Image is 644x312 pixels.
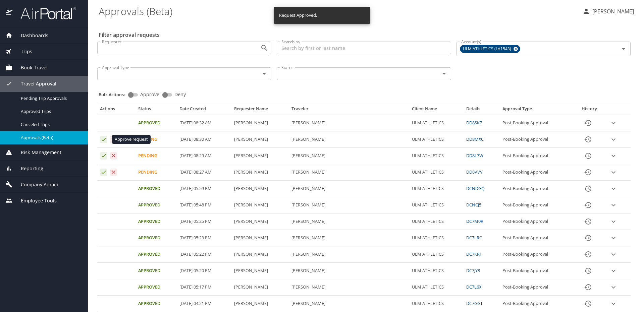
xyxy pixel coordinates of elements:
button: History [580,181,596,197]
td: [DATE] 05:59 PM [177,181,232,197]
th: Details [464,106,500,115]
td: Approved [136,197,177,213]
button: expand row [608,200,619,210]
td: [PERSON_NAME] [289,246,409,263]
td: Post-Booking Approval [500,213,573,230]
div: ULM ATHLETICS (LA1543) [460,45,520,53]
button: expand row [608,118,619,128]
button: expand row [608,151,619,161]
th: Approval Type [500,106,573,115]
th: Actions [97,106,136,115]
td: Approved [136,296,177,312]
td: Post-Booking Approval [500,296,573,312]
td: ULM ATHLETICS [409,181,464,197]
button: History [580,296,596,312]
td: [DATE] 05:20 PM [177,263,232,279]
button: History [580,279,596,295]
td: Approved [136,115,177,131]
span: Reporting [12,165,43,172]
td: Pending [136,164,177,181]
button: Deny request [110,169,117,176]
a: DCNDGQ [466,185,485,191]
h1: Approvals (Beta) [99,1,577,21]
span: Pending Trip Approvals [21,95,80,102]
td: [DATE] 05:48 PM [177,197,232,213]
td: Approved [136,246,177,263]
td: [PERSON_NAME] [289,263,409,279]
td: Approved [136,279,177,296]
td: [DATE] 05:22 PM [177,246,232,263]
td: Approved [136,230,177,246]
a: DD8SK7 [466,120,482,126]
td: [DATE] 08:27 AM [177,164,232,181]
td: ULM ATHLETICS [409,148,464,164]
button: expand row [608,249,619,259]
button: [PERSON_NAME] [580,5,637,17]
button: expand row [608,282,619,292]
td: Post-Booking Approval [500,263,573,279]
button: History [580,213,596,230]
td: Approved [136,181,177,197]
td: [PERSON_NAME] [231,131,289,148]
img: airportal-logo.png [13,7,76,20]
td: Post-Booking Approval [500,197,573,213]
button: expand row [608,299,619,309]
td: [PERSON_NAME] [231,148,289,164]
button: expand row [608,233,619,243]
td: Pending [136,131,177,148]
td: [PERSON_NAME] [231,115,289,131]
td: [DATE] 08:30 AM [177,131,232,148]
td: [PERSON_NAME] [289,213,409,230]
button: Open [619,44,628,54]
td: [DATE] 05:25 PM [177,213,232,230]
td: Post-Booking Approval [500,115,573,131]
span: Book Travel [12,64,48,71]
td: Approved [136,263,177,279]
img: icon-airportal.png [6,7,13,20]
td: [PERSON_NAME] [289,164,409,181]
td: ULM ATHLETICS [409,296,464,312]
p: Bulk Actions: [99,91,130,98]
td: [PERSON_NAME] [231,230,289,246]
td: Post-Booking Approval [500,230,573,246]
th: Traveler [289,106,409,115]
td: Post-Booking Approval [500,181,573,197]
button: Approve request [100,169,107,176]
span: Approvals (Beta) [21,134,80,141]
td: Post-Booking Approval [500,279,573,296]
td: [PERSON_NAME] [289,115,409,131]
th: Date Created [177,106,232,115]
td: ULM ATHLETICS [409,197,464,213]
td: Post-Booking Approval [500,131,573,148]
td: [DATE] 08:32 AM [177,115,232,131]
a: DC7JY8 [466,267,480,273]
td: [PERSON_NAME] [231,263,289,279]
a: DD8VVV [466,169,483,175]
td: ULM ATHLETICS [409,164,464,181]
button: expand row [608,184,619,194]
td: [PERSON_NAME] [289,279,409,296]
a: DCNCJ5 [466,202,481,208]
button: History [580,131,596,147]
a: DD8L7W [466,152,483,159]
a: DC7L6X [466,284,481,290]
button: History [580,230,596,246]
span: Approve [140,92,159,97]
th: Status [136,106,177,115]
td: ULM ATHLETICS [409,230,464,246]
td: [PERSON_NAME] [231,197,289,213]
td: ULM ATHLETICS [409,263,464,279]
td: [PERSON_NAME] [231,213,289,230]
td: [PERSON_NAME] [289,181,409,197]
button: Open [260,69,269,78]
td: Post-Booking Approval [500,246,573,263]
th: Requester Name [231,106,289,115]
td: ULM ATHLETICS [409,115,464,131]
a: DC7KRJ [466,251,481,257]
td: Approved [136,213,177,230]
button: History [580,148,596,164]
a: DC7M0R [466,218,483,224]
button: expand row [608,266,619,276]
span: Employee Tools [12,197,57,204]
td: [PERSON_NAME] [231,279,289,296]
